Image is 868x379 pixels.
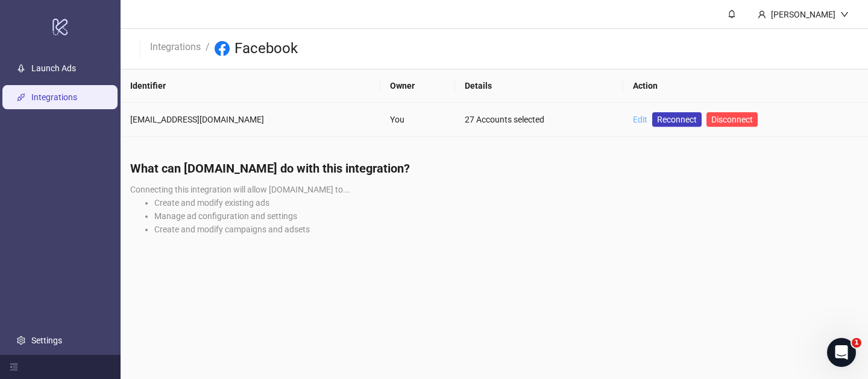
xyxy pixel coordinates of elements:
[154,209,858,223] li: Manage ad configuration and settings
[766,8,840,21] div: [PERSON_NAME]
[31,336,62,345] a: Settings
[840,10,849,19] span: down
[130,160,858,177] h4: What can [DOMAIN_NAME] do with this integration?
[206,39,210,59] li: /
[706,112,758,127] button: Disconnect
[390,113,445,126] div: You
[31,63,76,73] a: Launch Ads
[234,39,298,59] h3: Facebook
[121,69,380,103] th: Identifier
[465,113,614,126] div: 27 Accounts selected
[154,196,858,209] li: Create and modify existing ads
[130,113,371,126] div: [EMAIL_ADDRESS][DOMAIN_NAME]
[455,69,623,103] th: Details
[380,69,455,103] th: Owner
[130,185,350,194] span: Connecting this integration will allow [DOMAIN_NAME] to...
[10,363,18,371] span: menu-fold
[657,113,697,126] span: Reconnect
[633,115,647,124] a: Edit
[623,69,868,103] th: Action
[827,338,856,367] iframe: Intercom live chat
[652,112,702,127] a: Reconnect
[154,223,858,236] li: Create and modify campaigns and adsets
[728,10,736,18] span: bell
[31,92,77,102] a: Integrations
[711,115,753,124] span: Disconnect
[148,39,203,53] a: Integrations
[758,10,766,19] span: user
[852,338,861,348] span: 1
